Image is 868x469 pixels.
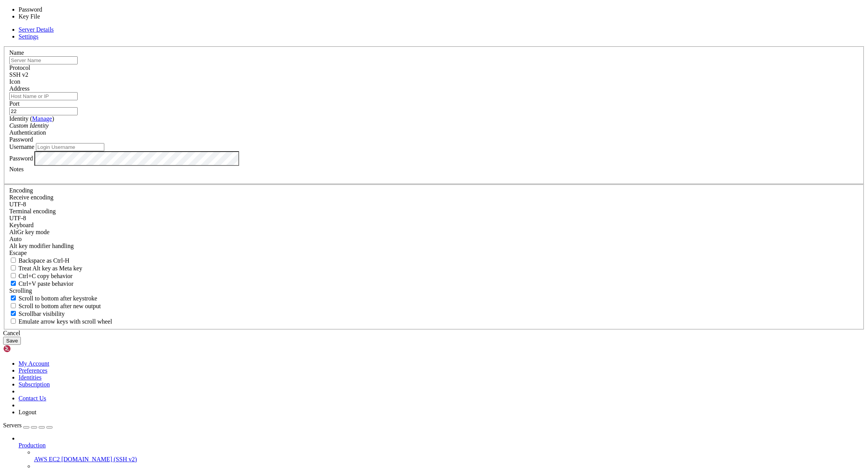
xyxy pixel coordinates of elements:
div: SSH v2 [9,71,859,78]
span: Password [9,136,33,143]
span: [DOMAIN_NAME] (SSH v2) [61,456,137,462]
label: Name [9,49,24,56]
label: Ctrl+V pastes if true, sends ^V to host if false. Ctrl+Shift+V sends ^V to host if true, pastes i... [9,280,73,287]
span: Escape [9,250,27,256]
input: Backspace as Ctrl-H [11,258,16,263]
label: The default terminal encoding. ISO-2022 enables character map translations (like graphics maps). ... [9,208,56,214]
label: The vertical scrollbar mode. [9,310,65,317]
label: Port [9,100,20,107]
span: Production [19,442,46,449]
label: When using the alternative screen buffer, and DECCKM (Application Cursor Keys) is active, mouse w... [9,318,112,325]
div: Password [9,136,859,143]
span: Emulate arrow keys with scroll wheel [19,318,112,325]
label: Password [9,155,33,161]
input: Scrollbar visibility [11,311,16,316]
img: Shellngn [3,345,48,353]
label: Encoding [9,187,33,194]
button: Save [3,337,21,345]
label: Scrolling [9,287,32,294]
span: Ctrl+C copy behavior [19,273,73,279]
label: Ctrl-C copies if true, send ^C to host if false. Ctrl-Shift-C sends ^C to host if true, copies if... [9,273,73,279]
input: Host Name or IP [9,92,78,100]
label: Address [9,85,29,92]
span: Auto [9,236,22,242]
label: Authentication [9,129,46,136]
a: Subscription [19,381,50,388]
input: Scroll to bottom after new output [11,303,16,308]
div: Auto [9,236,859,243]
input: Ctrl+C copy behavior [11,273,16,278]
label: If true, the backspace should send BS ('\x08', aka ^H). Otherwise the backspace key should send '... [9,257,70,264]
label: Controls how the Alt key is handled. Escape: Send an ESC prefix. 8-Bit: Add 128 to the typed char... [9,243,74,249]
a: My Account [19,360,49,367]
a: Production [19,442,865,449]
span: Scroll to bottom after new output [19,303,101,309]
a: Logout [19,409,36,415]
a: Contact Us [19,395,46,402]
a: Servers [3,422,53,429]
label: Whether to scroll to the bottom on any keystroke. [9,295,97,302]
div: Escape [9,250,859,256]
div: UTF-8 [9,215,859,222]
input: Ctrl+V paste behavior [11,281,16,286]
span: ( ) [30,115,54,122]
label: Icon [9,78,20,85]
a: Settings [19,33,39,40]
span: SSH v2 [9,71,28,78]
label: Keyboard [9,222,34,228]
div: UTF-8 [9,201,859,208]
i: Custom Identity [9,122,49,129]
input: Treat Alt key as Meta key [11,265,16,270]
span: UTF-8 [9,201,26,208]
a: Manage [32,115,52,122]
li: AWS EC2 [DOMAIN_NAME] (SSH v2) [34,449,865,463]
label: Whether the Alt key acts as a Meta key or as a distinct Alt key. [9,265,82,272]
span: AWS EC2 [34,456,60,462]
label: Set the expected encoding for data received from the host. If the encodings do not match, visual ... [9,229,49,235]
div: Custom Identity [9,122,859,129]
span: Ctrl+V paste behavior [19,280,73,287]
input: Port Number [9,107,78,115]
span: Scroll to bottom after keystroke [19,295,97,302]
label: Username [9,143,34,150]
a: AWS EC2 [DOMAIN_NAME] (SSH v2) [34,456,865,463]
a: Preferences [19,367,48,374]
label: Identity [9,115,54,122]
a: Identities [19,374,42,381]
span: Servers [3,422,22,429]
label: Set the expected encoding for data received from the host. If the encodings do not match, visual ... [9,194,53,201]
a: Server Details [19,26,54,33]
label: Protocol [9,64,30,71]
label: Scroll to bottom after new output. [9,303,101,309]
span: Scrollbar visibility [19,310,65,317]
li: Password [19,6,83,13]
label: Notes [9,166,24,172]
span: UTF-8 [9,215,26,221]
div: Cancel [3,330,865,337]
li: Key File [19,13,83,20]
input: Server Name [9,56,78,64]
span: Treat Alt key as Meta key [19,265,82,272]
span: Backspace as Ctrl-H [19,257,70,264]
input: Login Username [36,143,104,151]
input: Scroll to bottom after keystroke [11,295,16,300]
input: Emulate arrow keys with scroll wheel [11,319,16,324]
